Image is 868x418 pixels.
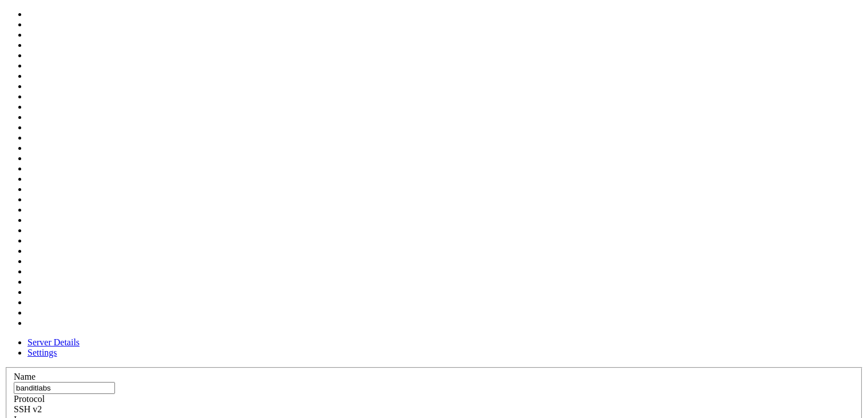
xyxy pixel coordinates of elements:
[14,404,854,415] div: SSH v2
[14,394,45,404] label: Protocol
[14,404,42,414] span: SSH v2
[14,382,115,394] input: Server Name
[27,337,80,347] a: Server Details
[14,372,35,381] label: Name
[27,348,57,357] a: Settings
